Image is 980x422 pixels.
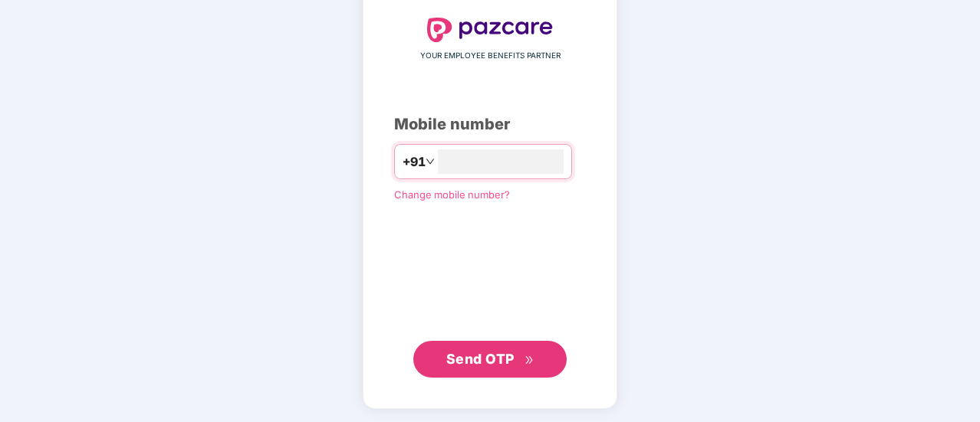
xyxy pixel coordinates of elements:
[403,152,426,172] span: +91
[394,188,510,201] a: Change mobile number?
[427,18,553,42] img: logo
[446,351,515,367] span: Send OTP
[413,341,567,378] button: Send OTPdouble-right
[394,113,586,136] div: Mobile number
[525,355,534,365] span: double-right
[420,50,561,62] span: YOUR EMPLOYEE BENEFITS PARTNER
[426,157,435,166] span: down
